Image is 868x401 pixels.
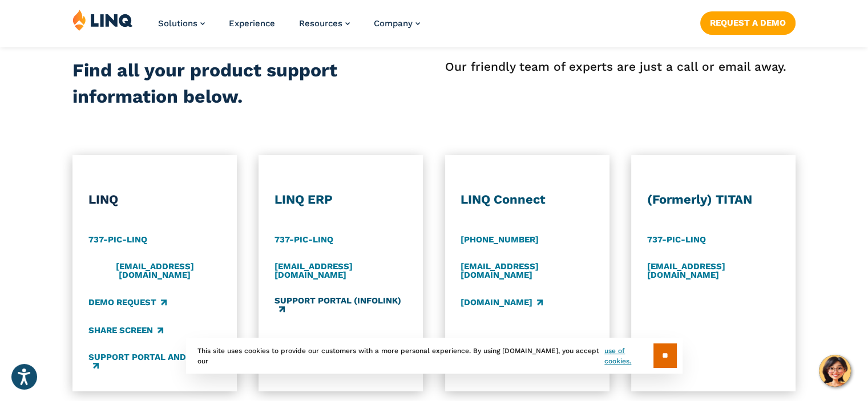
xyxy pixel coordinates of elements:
a: [EMAIL_ADDRESS][DOMAIN_NAME] [647,261,780,280]
nav: Button Navigation [700,9,796,34]
a: 737-PIC-LINQ [274,234,333,246]
h3: LINQ ERP [274,192,407,208]
p: Our friendly team of experts are just a call or email away. [445,58,796,76]
a: use of cookies. [604,346,653,366]
a: [EMAIL_ADDRESS][DOMAIN_NAME] [88,261,221,280]
nav: Primary Navigation [158,9,420,47]
a: Solutions [158,18,205,29]
a: Share Screen [88,324,163,337]
a: Demo Request [88,296,167,309]
a: Request a Demo [700,11,796,34]
h2: Find all your product support information below. [72,58,361,110]
a: [PHONE_NUMBER] [461,234,539,246]
a: [EMAIL_ADDRESS][DOMAIN_NAME] [461,261,594,280]
span: Solutions [158,18,197,29]
a: Support Portal (Infolink) [274,296,407,315]
button: Hello, have a question? Let’s chat. [819,355,851,387]
a: Company [374,18,420,29]
a: [EMAIL_ADDRESS][DOMAIN_NAME] [274,261,407,280]
img: LINQ | K‑12 Software [72,9,133,31]
h3: (Formerly) TITAN [647,192,780,208]
span: Resources [299,18,342,29]
div: This site uses cookies to provide our customers with a more personal experience. By using [DOMAIN... [186,338,683,374]
span: Company [374,18,413,29]
a: 737-PIC-LINQ [647,234,706,246]
a: 737-PIC-LINQ [88,234,147,246]
a: Experience [229,18,275,29]
a: Support Portal and Chat [88,352,221,371]
h3: LINQ Connect [461,192,594,208]
h3: LINQ [88,192,221,208]
a: [DOMAIN_NAME] [461,296,543,309]
a: Resources [299,18,350,29]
